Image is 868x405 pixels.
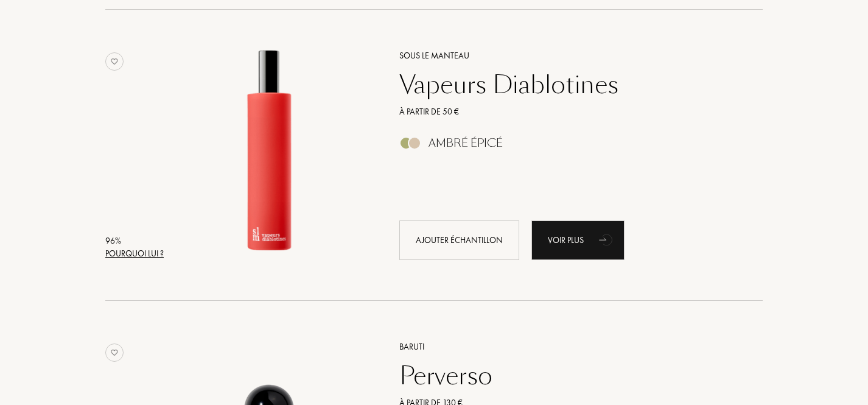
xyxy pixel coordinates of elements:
img: Vapeurs Diablotines Sous le Manteau [168,48,371,250]
div: animation [595,227,619,252]
div: Voir plus [531,220,625,260]
a: Vapeurs Diablotines [390,70,745,99]
a: Vapeurs Diablotines Sous le Manteau [168,34,381,273]
a: À partir de 50 € [390,105,745,118]
img: no_like_p.png [105,52,124,71]
img: no_like_p.png [105,343,124,362]
div: Ajouter échantillon [399,220,519,260]
div: Pourquoi lui ? [105,247,164,260]
a: Voir plusanimation [531,220,625,260]
div: 96 % [105,234,164,247]
a: Sous le Manteau [390,49,745,62]
a: Ambré Épicé [390,140,745,153]
a: Perverso [390,361,745,390]
div: Ambré Épicé [429,136,503,150]
a: Baruti [390,340,745,353]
